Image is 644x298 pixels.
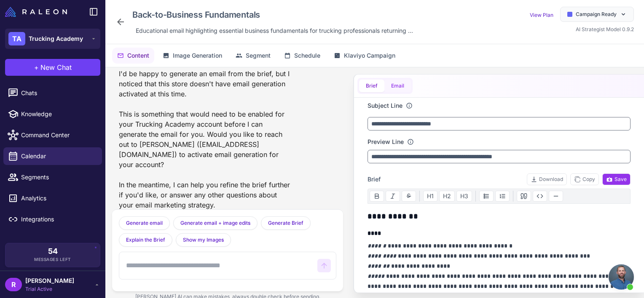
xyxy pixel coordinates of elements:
a: Calendar [3,147,102,165]
div: TA [8,32,25,45]
button: Generate email + image edits [173,216,258,230]
button: Brief [359,80,384,92]
img: Raleon Logo [5,7,67,17]
span: Content [127,51,149,60]
span: Image Generation [173,51,222,60]
a: Command Center [3,126,102,144]
div: R [5,278,22,291]
button: TATrucking Academy [5,29,100,49]
div: Click to edit description [132,24,416,37]
button: Segment [231,48,276,64]
span: Save [606,176,627,183]
div: Click to edit campaign name [129,7,416,23]
span: Calendar [21,152,95,161]
a: Open chat [609,264,634,290]
span: Campaign Ready [576,11,617,18]
span: Integrations [21,215,95,224]
span: Analytics [21,194,95,203]
span: Trial Active [25,285,74,293]
span: Segments [21,173,95,182]
a: View Plan [530,12,553,18]
button: Save [602,173,631,185]
a: Segments [3,168,102,186]
div: I'd be happy to generate an email from the brief, but I noticed that this store doesn't have emai... [112,65,297,213]
button: Show my Images [176,233,231,247]
a: Integrations [3,210,102,228]
a: Analytics [3,189,102,207]
span: Command Center [21,130,95,140]
button: H2 [439,191,455,202]
button: Schedule [279,48,325,64]
a: Chats [3,84,102,102]
button: +New Chat [5,59,100,76]
button: H3 [456,191,472,202]
span: AI Strategist Model 0.9.2 [576,26,634,32]
span: Trucking Academy [29,34,83,43]
span: 54 [48,247,58,255]
a: Knowledge [3,105,102,123]
span: Explain the Brief [126,236,165,244]
button: Email [384,80,411,92]
span: Generate Brief [268,219,303,227]
span: Generate email + image edits [180,219,250,227]
label: Subject Line [368,101,402,110]
span: + [34,62,39,72]
span: Educational email highlighting essential business fundamentals for trucking professionals returni... [136,26,413,35]
button: Download [527,173,567,185]
button: Image Generation [158,48,227,64]
span: Brief [368,175,381,184]
span: Chats [21,88,95,98]
button: H1 [423,191,437,202]
button: Content [112,48,154,64]
span: Knowledge [21,109,95,119]
span: Messages Left [34,256,71,263]
button: Klaviyo Campaign [329,48,400,64]
span: [PERSON_NAME] [25,276,74,285]
button: Generate email [119,216,170,230]
button: Generate Brief [261,216,311,230]
span: Generate email [126,219,163,227]
button: Explain the Brief [119,233,172,247]
span: New Chat [40,62,72,72]
button: Copy [570,173,599,185]
span: Klaviyo Campaign [344,51,395,60]
span: Show my Images [183,236,224,244]
span: Copy [574,176,595,183]
span: Schedule [294,51,320,60]
label: Preview Line [368,137,404,146]
span: Segment [246,51,271,60]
